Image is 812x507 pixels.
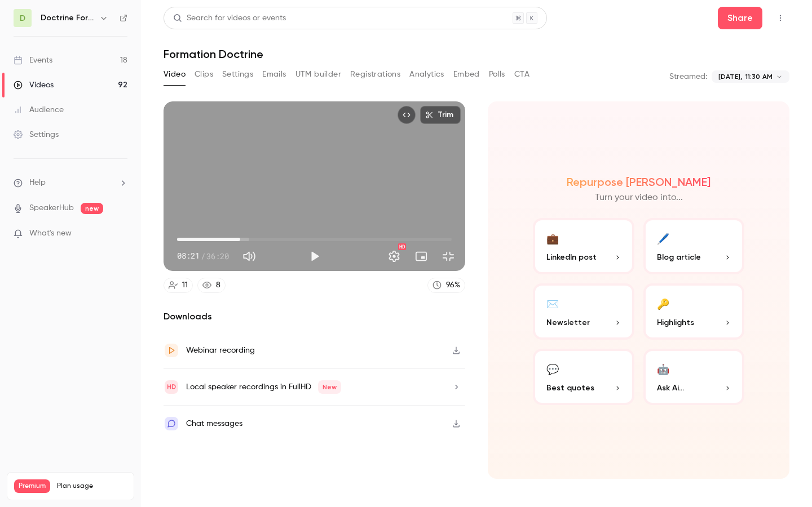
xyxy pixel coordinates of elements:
h1: Formation Doctrine [164,47,789,61]
div: Audience [14,104,64,115]
button: 🔑Highlights [643,283,745,340]
button: Registrations [350,65,400,83]
div: 💼 [546,229,559,247]
div: ✉️ [546,295,559,312]
button: 🖊️Blog article [643,218,745,274]
button: Mute [238,245,261,268]
button: Embed video [398,106,416,124]
button: Trim [420,106,461,124]
span: D [20,12,25,24]
span: Premium [14,479,50,493]
button: CTA [514,65,529,83]
div: Settings [14,129,59,140]
div: 💬 [546,360,559,377]
div: 11 [182,279,188,291]
button: Analytics [409,65,444,83]
button: Top Bar Actions [771,9,789,27]
button: Clips [195,65,213,83]
span: What's new [29,228,72,239]
a: 11 [164,278,193,293]
div: 🔑 [657,295,669,312]
div: Webinar recording [186,344,255,357]
div: 08:21 [177,250,229,262]
span: LinkedIn post [546,251,597,263]
li: help-dropdown-opener [14,177,127,189]
div: 🖊️ [657,229,669,247]
div: 8 [216,279,220,291]
button: 💼LinkedIn post [533,218,634,274]
span: Newsletter [546,317,590,328]
p: Streamed: [669,71,707,82]
span: New [318,380,341,394]
span: Help [29,177,46,189]
div: Events [14,55,52,66]
span: Best quotes [546,382,594,394]
button: Embed [453,65,480,83]
button: Share [718,7,762,29]
span: [DATE], [718,72,742,82]
p: Turn your video into... [595,191,683,204]
span: new [81,203,103,214]
button: Polls [489,65,505,83]
div: HD [398,243,406,250]
div: Chat messages [186,417,242,430]
div: Videos [14,79,54,91]
button: Play [303,245,326,268]
button: 💬Best quotes [533,349,634,405]
span: Blog article [657,251,701,263]
span: 11:30 AM [745,72,773,82]
button: Settings [222,65,253,83]
div: 🤖 [657,360,669,377]
button: ✉️Newsletter [533,283,634,340]
iframe: Noticeable Trigger [114,229,127,239]
button: Exit full screen [437,245,460,268]
span: Highlights [657,317,694,328]
div: Search for videos or events [173,12,286,24]
div: 96 % [446,279,460,291]
button: Video [164,65,186,83]
button: Settings [383,245,405,268]
span: 36:20 [206,250,229,262]
a: 96% [427,278,465,293]
span: Ask Ai... [657,382,684,394]
a: 8 [197,278,226,293]
span: / [201,250,205,262]
h2: Repurpose [PERSON_NAME] [567,175,710,189]
button: UTM builder [295,65,341,83]
button: Emails [262,65,286,83]
span: Plan usage [57,482,127,491]
h2: Downloads [164,310,465,323]
button: Turn on miniplayer [410,245,433,268]
a: SpeakerHub [29,202,74,214]
button: 🤖Ask Ai... [643,349,745,405]
span: 08:21 [177,250,200,262]
h6: Doctrine Formation Avocats [41,12,95,24]
div: Local speaker recordings in FullHD [186,380,341,394]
